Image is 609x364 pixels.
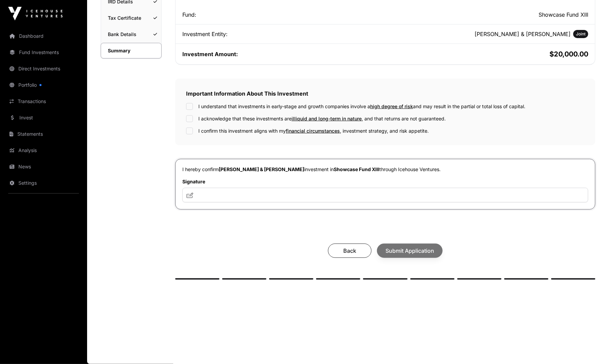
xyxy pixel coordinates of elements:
[576,31,586,37] span: Joint
[5,78,82,93] a: Portfolio
[5,176,82,191] a: Settings
[182,30,384,38] div: Investment Entity:
[101,11,161,26] a: Tax Certificate
[5,61,82,76] a: Direct Investments
[198,103,525,110] label: I understand that investments in early-stage and growth companies involve a and may result in the...
[5,29,82,44] a: Dashboard
[370,103,413,109] span: high degree of risk
[292,116,362,121] span: illiquid and long-term in nature
[475,30,571,38] h2: [PERSON_NAME] & [PERSON_NAME]
[186,89,585,98] h2: Important Information About This Investment
[336,247,363,255] span: Back
[286,128,340,134] span: financial circumstances
[182,51,238,57] span: Investment Amount:
[5,110,82,125] a: Invest
[5,127,82,142] a: Statements
[198,115,446,122] label: I acknowledge that these investments are , and that returns are not guaranteed.
[575,331,609,364] iframe: Chat Widget
[101,43,162,59] a: Summary
[182,166,588,173] p: I hereby confirm investment in through Icehouse Ventures.
[334,166,379,172] span: Showcase Fund XIII
[182,11,384,19] div: Fund:
[328,244,372,258] button: Back
[5,143,82,158] a: Analysis
[219,166,304,172] span: [PERSON_NAME] & [PERSON_NAME]
[5,159,82,174] a: News
[5,94,82,109] a: Transactions
[5,45,82,60] a: Fund Investments
[387,11,589,19] h2: Showcase Fund XIII
[387,49,589,59] h2: $20,000.00
[182,178,588,185] label: Signature
[101,27,161,42] a: Bank Details
[198,128,429,134] label: I confirm this investment aligns with my , investment strategy, and risk appetite.
[8,7,63,20] img: Icehouse Ventures Logo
